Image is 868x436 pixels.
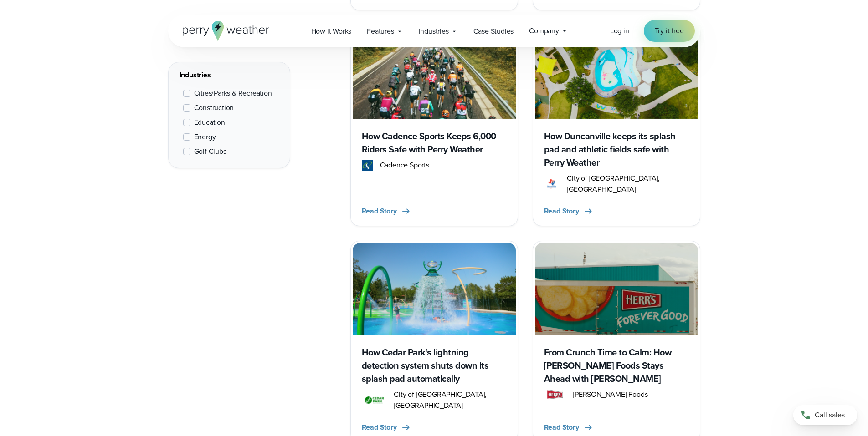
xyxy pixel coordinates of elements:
[544,422,579,433] span: Read Story
[362,206,411,217] button: Read Story
[610,25,629,36] span: Log in
[544,206,579,217] span: Read Story
[362,206,397,217] span: Read Story
[362,160,373,171] img: cadence_sports_logo
[303,22,360,41] a: How it Works
[362,346,507,385] h3: How Cedar Park’s lightning detection system shuts down its splash pad automatically
[535,243,698,335] img: Herr's Foods
[610,25,629,36] a: Log in
[367,26,394,37] span: Features
[529,25,559,36] span: Company
[194,88,272,99] span: Cities/Parks & Recreation
[473,26,514,37] span: Case Studies
[194,132,216,142] span: Energy
[380,160,429,171] span: Cadence Sports
[655,25,684,36] span: Try it free
[194,146,226,157] span: Golf Clubs
[544,389,566,400] img: Herr Food Logo
[362,422,411,433] button: Read Story
[573,389,647,400] span: [PERSON_NAME] Foods
[419,26,449,37] span: Industries
[362,130,507,156] h3: How Cadence Sports Keeps 6,000 Riders Safe with Perry Weather
[793,405,857,425] a: Call sales
[394,389,506,411] span: City of [GEOGRAPHIC_DATA], [GEOGRAPHIC_DATA]
[815,410,845,421] span: Call sales
[466,22,522,41] a: Case Studies
[350,25,518,226] a: Cadence Sports Texas Bike MS 150 How Cadence Sports Keeps 6,000 Riders Safe with Perry Weather ca...
[535,27,698,119] img: Duncanville Splash Pad
[311,26,352,37] span: How it Works
[533,25,700,226] a: Duncanville Splash Pad How Duncanville keeps its splash pad and athletic fields safe with Perry W...
[180,70,279,81] div: Industries
[194,117,225,128] span: Education
[194,102,234,113] span: Construction
[544,178,560,189] img: City of Duncanville Logo
[362,395,387,406] img: City of Cedar Parks Logo
[353,27,516,119] img: Cadence Sports Texas Bike MS 150
[544,422,594,433] button: Read Story
[544,130,689,169] h3: How Duncanville keeps its splash pad and athletic fields safe with Perry Weather
[544,206,594,217] button: Read Story
[644,20,695,42] a: Try it free
[544,346,689,385] h3: From Crunch Time to Calm: How [PERSON_NAME] Foods Stays Ahead with [PERSON_NAME]
[362,422,397,433] span: Read Story
[567,173,688,195] span: City of [GEOGRAPHIC_DATA], [GEOGRAPHIC_DATA]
